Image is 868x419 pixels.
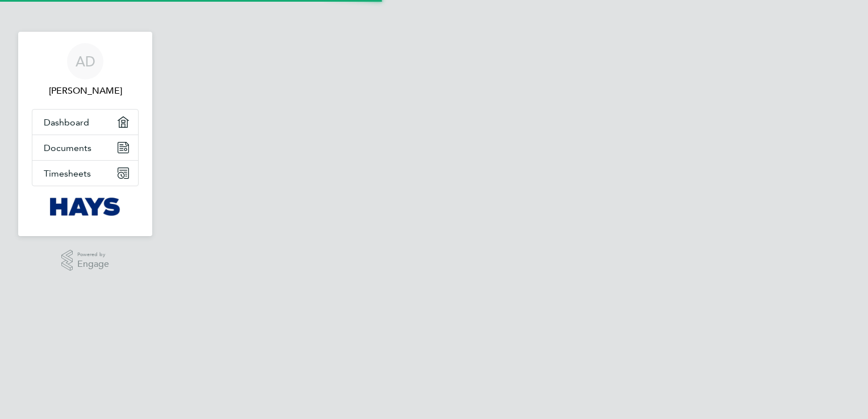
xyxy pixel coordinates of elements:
[32,161,138,186] a: Timesheets
[44,117,89,128] span: Dashboard
[32,135,138,160] a: Documents
[61,250,110,271] a: Powered byEngage
[77,250,109,259] span: Powered by
[32,43,139,98] a: AD[PERSON_NAME]
[32,198,139,216] a: Go to home page
[44,143,91,153] span: Documents
[32,84,139,98] span: Aasiya Dudha
[77,259,109,269] span: Engage
[32,110,138,135] a: Dashboard
[44,168,91,179] span: Timesheets
[50,198,121,216] img: hays-logo-retina.png
[18,32,152,236] nav: Main navigation
[76,54,95,69] span: AD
